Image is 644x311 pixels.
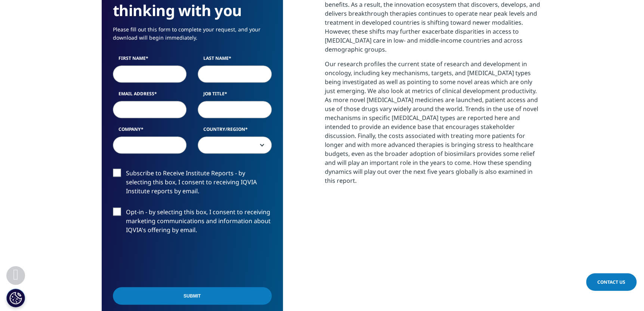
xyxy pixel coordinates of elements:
[113,126,187,136] label: Company
[198,55,272,65] label: Last Name
[325,59,543,191] p: Our research profiles the current state of research and development in oncology, including key me...
[6,289,25,307] button: Cookies Settings
[113,287,272,305] input: Submit
[597,279,625,285] span: Contact Us
[113,169,272,200] label: Subscribe to Receive Institute Reports - by selecting this box, I consent to receiving IQVIA Inst...
[198,90,272,101] label: Job Title
[198,126,272,136] label: Country/Region
[113,207,272,238] label: Opt-in - by selecting this box, I consent to receiving marketing communications and information a...
[586,273,637,291] a: Contact Us
[113,246,227,275] iframe: reCAPTCHA
[113,55,187,65] label: First Name
[113,25,272,47] p: Please fill out this form to complete your request, and your download will begin immediately.
[113,90,187,101] label: Email Address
